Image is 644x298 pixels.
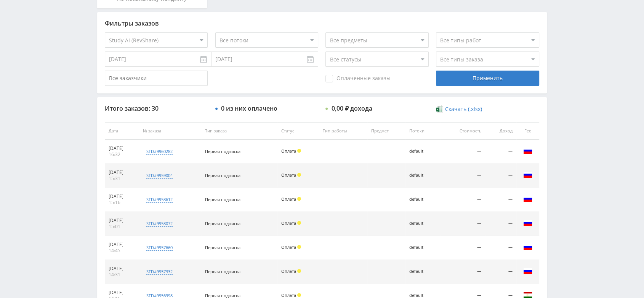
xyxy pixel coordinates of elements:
[523,170,532,179] img: rus.png
[409,197,436,202] div: default
[441,140,485,164] td: —
[109,224,135,230] div: 15:01
[331,105,372,112] div: 0,00 ₽ дохода
[139,122,201,140] th: № заказа
[109,248,135,254] div: 14:45
[109,193,135,200] div: [DATE]
[297,197,301,201] span: Холд
[297,221,301,225] span: Холд
[409,269,436,274] div: default
[485,236,516,260] td: —
[409,149,436,154] div: default
[441,260,485,284] td: —
[297,149,301,153] span: Холд
[441,122,485,140] th: Стоимость
[409,293,436,298] div: default
[146,172,173,179] div: std#9959004
[485,140,516,164] td: —
[105,105,208,112] div: Итого заказов: 30
[205,221,240,226] span: Первая подписка
[409,245,436,250] div: default
[205,148,240,154] span: Первая подписка
[146,221,173,227] div: std#9958072
[409,173,436,178] div: default
[277,122,319,140] th: Статус
[441,236,485,260] td: —
[281,292,296,298] span: Оплата
[221,105,277,112] div: 0 из них оплачено
[436,105,442,113] img: xlsx
[441,164,485,188] td: —
[325,75,390,82] span: Оплаченные заказы
[441,212,485,236] td: —
[485,260,516,284] td: —
[297,269,301,273] span: Холд
[109,200,135,206] div: 15:16
[109,217,135,224] div: [DATE]
[205,172,240,178] span: Первая подписка
[281,220,296,226] span: Оплата
[405,122,440,140] th: Потоки
[146,245,173,251] div: std#9957660
[109,169,135,176] div: [DATE]
[109,145,135,151] div: [DATE]
[205,269,240,274] span: Первая подписка
[436,105,482,113] a: Скачать (.xlsx)
[297,173,301,177] span: Холд
[281,268,296,274] span: Оплата
[109,266,135,272] div: [DATE]
[319,122,367,140] th: Тип работы
[201,122,277,140] th: Тип заказа
[516,122,539,140] th: Гео
[109,272,135,278] div: 14:31
[523,266,532,275] img: rus.png
[523,242,532,251] img: rus.png
[109,176,135,182] div: 15:31
[281,172,296,178] span: Оплата
[297,245,301,249] span: Холд
[297,293,301,297] span: Холд
[436,71,539,86] div: Применить
[205,197,240,202] span: Первая подписка
[523,218,532,227] img: rus.png
[105,122,139,140] th: Дата
[281,244,296,250] span: Оплата
[109,290,135,296] div: [DATE]
[445,106,482,112] span: Скачать (.xlsx)
[523,146,532,155] img: rus.png
[281,196,296,202] span: Оплата
[485,164,516,188] td: —
[523,194,532,203] img: rus.png
[485,212,516,236] td: —
[105,71,208,86] input: Все заказчики
[146,197,173,203] div: std#9958612
[485,188,516,212] td: —
[109,242,135,248] div: [DATE]
[367,122,405,140] th: Предмет
[281,148,296,154] span: Оплата
[146,148,173,155] div: std#9960282
[146,269,173,275] div: std#9957332
[205,245,240,250] span: Первая подписка
[109,151,135,158] div: 16:32
[441,188,485,212] td: —
[485,122,516,140] th: Доход
[409,221,436,226] div: default
[105,20,539,27] div: Фильтры заказов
